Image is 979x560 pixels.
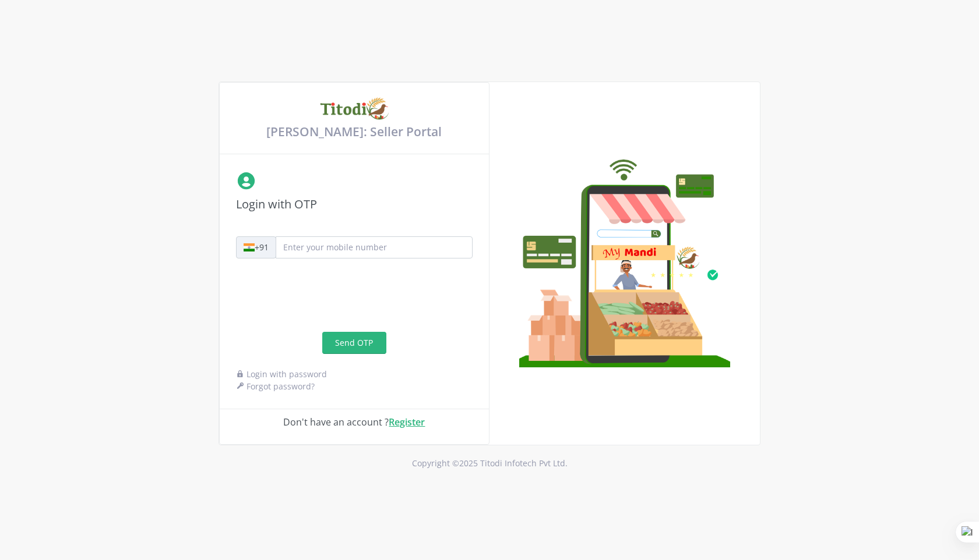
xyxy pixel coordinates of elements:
[389,416,425,428] a: Register
[231,125,477,139] h4: [PERSON_NAME]: Seller Portal
[163,457,816,469] p: Copyright © 2025 Titodi Infotech Pvt Ltd.
[236,196,473,213] p: Login with OTP
[236,368,327,380] a: Login with password
[283,415,425,429] p: Don't have an account ?
[236,236,276,258] span: +91
[276,236,473,258] input: Enter your mobile number
[236,277,413,322] iframe: reCAPTCHA
[236,381,315,392] a: Forgot password?
[322,332,386,354] button: Send OTP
